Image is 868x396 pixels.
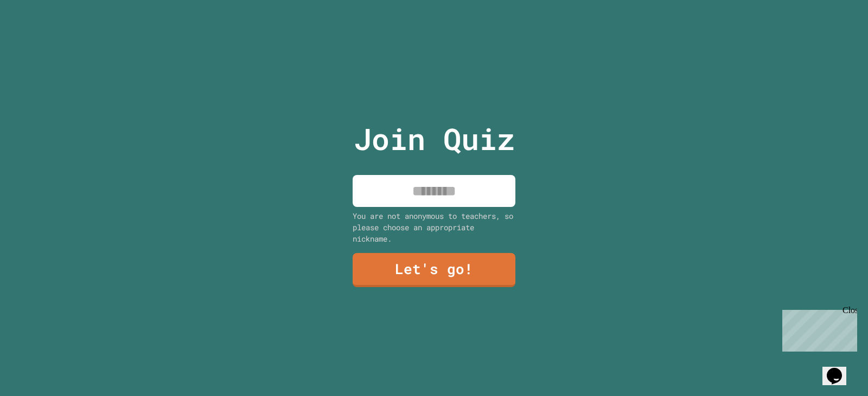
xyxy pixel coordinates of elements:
[822,353,857,385] iframe: chat widget
[4,4,75,69] div: Chat with us now!Close
[354,116,515,161] p: Join Quiz
[778,306,857,352] iframe: chat widget
[353,210,515,244] div: You are not anonymous to teachers, so please choose an appropriate nickname.
[353,253,515,287] a: Let's go!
